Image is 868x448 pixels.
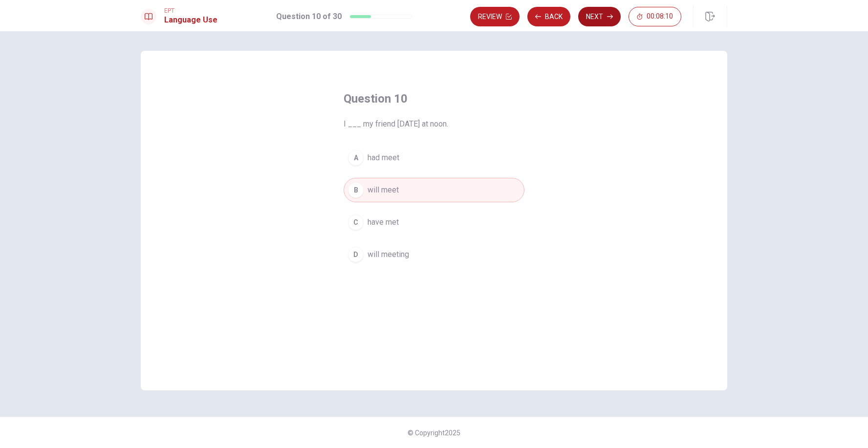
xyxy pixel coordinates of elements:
button: Review [470,7,520,26]
div: A [348,150,364,166]
span: have met [368,216,399,228]
h1: Language Use [164,14,217,26]
button: Bwill meet [344,178,524,202]
h1: Question 10 of 30 [276,11,342,22]
span: EPT [164,7,217,14]
button: Chave met [344,210,524,235]
span: had meet [368,152,399,164]
div: B [348,182,364,198]
button: Back [527,7,570,26]
span: © Copyright 2025 [408,429,460,437]
span: I ___ my friend [DATE] at noon. [344,118,524,130]
button: Ahad meet [344,146,524,170]
span: will meeting [368,249,409,260]
button: Dwill meeting [344,242,524,267]
h4: Question 10 [344,91,524,107]
span: 00:08:10 [647,13,673,21]
button: Next [578,7,621,26]
span: will meet [368,184,399,196]
div: D [348,247,364,262]
button: 00:08:10 [629,7,681,26]
div: C [348,214,364,230]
